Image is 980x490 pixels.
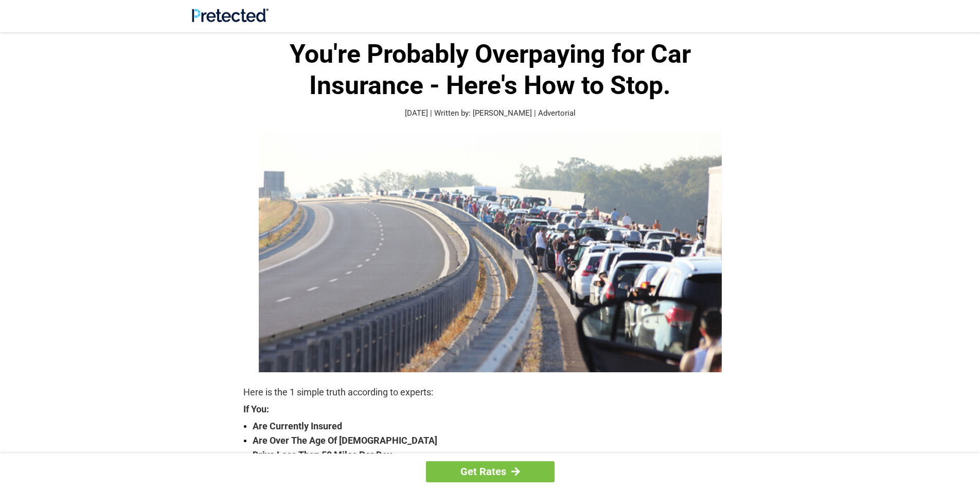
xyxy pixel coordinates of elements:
h1: You're Probably Overpaying for Car Insurance - Here's How to Stop. [243,39,737,101]
p: Here is the 1 simple truth according to experts: [243,385,737,400]
strong: If You: [243,405,737,414]
strong: Drive Less Than 50 Miles Per Day [253,448,737,462]
strong: Are Currently Insured [253,419,737,433]
a: Site Logo [192,14,269,24]
img: Site Logo [192,8,269,22]
strong: Are Over The Age Of [DEMOGRAPHIC_DATA] [253,433,737,448]
p: [DATE] | Written by: [PERSON_NAME] | Advertorial [243,107,737,119]
a: Get Rates [426,461,555,482]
